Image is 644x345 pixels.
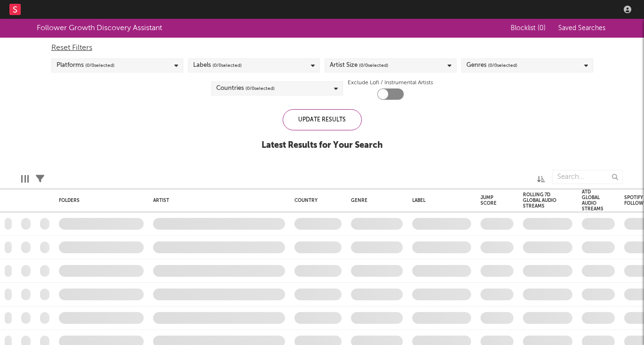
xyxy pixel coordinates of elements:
[582,189,603,212] div: ATD Global Audio Streams
[348,77,433,88] label: Exclude Lofi / Instrumental Artists
[558,25,607,32] span: Saved Searches
[59,198,130,203] div: Folders
[294,198,337,203] div: Country
[481,195,499,206] div: Jump Score
[555,24,607,32] button: Saved Searches
[351,198,398,203] div: Genre
[245,83,275,94] span: ( 0 / 0 selected)
[523,192,558,209] div: Rolling 7D Global Audio Streams
[412,198,466,203] div: Label
[359,60,388,71] span: ( 0 / 0 selected)
[538,25,546,32] span: ( 0 )
[21,165,29,193] div: Edit Columns
[216,83,275,94] div: Countries
[212,60,242,71] span: ( 0 / 0 selected)
[330,60,388,71] div: Artist Size
[552,170,623,184] input: Search...
[283,109,362,130] div: Update Results
[57,60,114,71] div: Platforms
[153,198,280,203] div: Artist
[466,60,517,71] div: Genres
[51,42,593,54] div: Reset Filters
[36,165,44,193] div: Filters
[261,140,383,151] div: Latest Results for Your Search
[37,23,162,34] div: Follower Growth Discovery Assistant
[85,60,114,71] span: ( 0 / 0 selected)
[193,60,242,71] div: Labels
[488,60,517,71] span: ( 0 / 0 selected)
[511,25,546,32] span: Blocklist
